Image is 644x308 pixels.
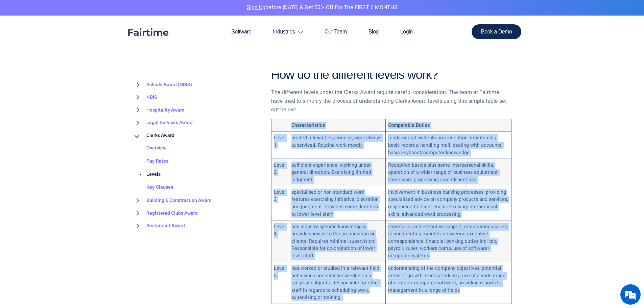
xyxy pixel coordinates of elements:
[16,145,107,153] div: We'll Send Them to You
[133,104,185,117] a: Hospitality Award
[289,186,385,220] td: specialised or non-standard work features exercising initiative, discretion and judgment. Provide...
[11,34,28,51] img: d_7003521856_operators_12627000000521031
[385,159,511,186] td: Reception basics plus some interpersonal skills, operation of a wider range of business equipment...
[385,220,511,262] td: secretarial and executive support, maintaining diaries, taking meeting minutes, answering executi...
[271,88,511,114] p: The different levels under the Clerks Award require careful consideration. The team at Fairtime h...
[133,64,261,232] div: BROWSE TOPICS
[88,171,107,180] div: Submit
[133,181,173,194] a: Key Clauses
[289,262,385,304] td: has worked or studied in a relevant field achieving specialist knowledge on a range of subjects. ...
[385,262,511,304] td: understanding of the company objectives, potential areas of growth, trends/ industry, use of a wi...
[389,16,424,48] a: Login
[358,16,389,48] a: Blog
[5,3,639,12] p: before [DATE] & Get 50% Off for the FIRST 6 MONTHS
[271,159,289,186] td: Level 2
[111,3,127,20] div: Minimize live chat window
[271,132,289,159] td: Level 1
[291,122,325,129] strong: Characteristics
[133,194,212,207] a: Building & Construction Award
[220,16,262,48] a: Software
[271,67,511,83] h2: How do the different levels work?
[314,16,358,48] a: Our Team
[271,262,289,304] td: Level 5
[472,24,522,39] a: Book a Demo
[271,186,289,220] td: Level 3
[133,129,174,142] a: Clerks Award
[133,91,157,104] a: NDIS
[289,220,385,262] td: has industry specific knowledge & provides advice to the organisation or clients. Requires minima...
[3,197,129,221] textarea: Enter details in the input field
[385,132,511,159] td: fundamental switchboard/reception, maintaining basic records, handling mail, dealing with account...
[11,132,49,137] div: Need Clerks Rates?
[289,159,385,186] td: sufficient experience, working under general direction. Exercising limited judgment
[481,29,512,34] span: Book a Demo
[247,3,265,11] a: Sign Up
[133,168,161,181] a: Levels
[133,207,198,220] a: Registered Clubs Award
[133,78,261,232] nav: BROWSE TOPICS
[385,186,511,220] td: involvement in business banking processes, providing specialised advice on company products and s...
[35,38,114,47] div: Need Clerks Rates?
[133,117,193,129] a: Legal Services Award
[289,132,385,159] td: limited relevant experience, work always supervised. Routine work mostly
[133,142,167,155] a: Overview
[271,220,289,262] td: Level 4
[388,122,430,129] strong: Comparable Duties
[133,219,185,232] a: Restaurant Award
[133,155,168,168] a: Pay Rates
[262,16,314,48] a: Industries
[133,78,192,91] a: Schads Award (NDIS)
